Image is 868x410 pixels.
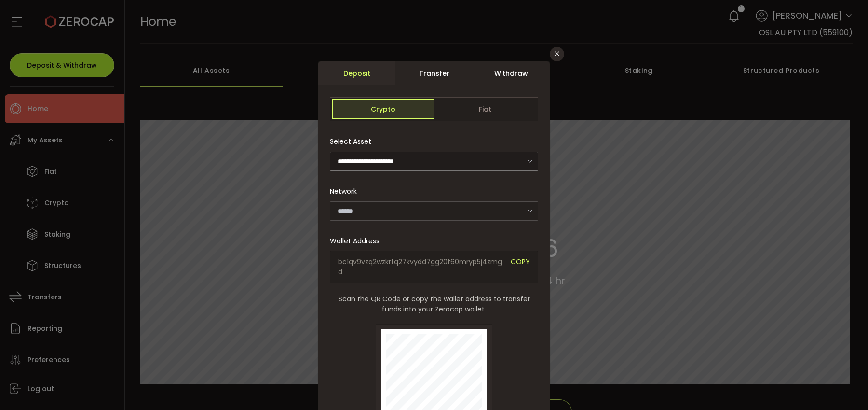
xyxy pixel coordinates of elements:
label: Wallet Address [330,236,385,246]
div: Deposit [318,61,395,85]
span: COPY [511,257,530,277]
div: Withdraw [473,61,550,85]
button: Close [550,47,564,61]
span: bc1qv9vzq2wzkrtq27kvydd7gg20t60mryp5j4zmgd [338,257,503,277]
label: Network [330,186,363,196]
span: Crypto [332,99,434,119]
span: Scan the QR Code or copy the wallet address to transfer funds into your Zerocap wallet. [330,294,538,314]
div: Transfer [395,61,473,85]
iframe: Chat Widget [753,306,868,410]
span: Fiat [434,99,536,119]
label: Select Asset [330,137,377,146]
